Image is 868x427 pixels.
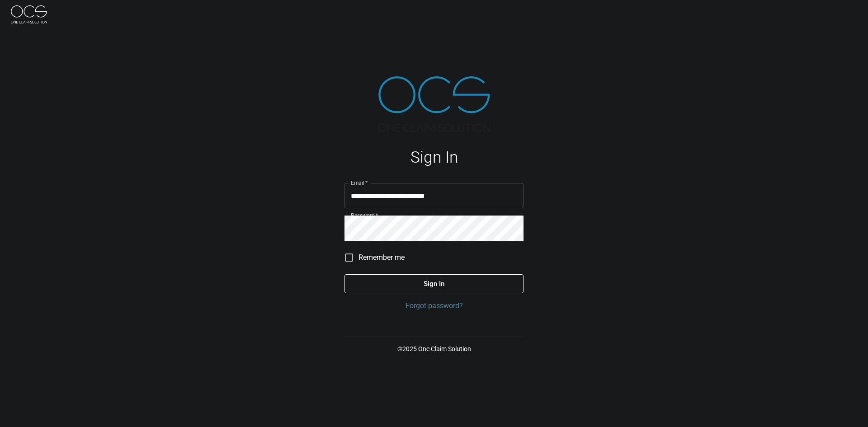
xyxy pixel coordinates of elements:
[344,274,524,293] button: Sign In
[351,211,378,219] label: Password
[344,344,524,353] p: © 2025 One Claim Solution
[359,252,405,263] span: Remember me
[378,76,490,132] img: ocs-logo-tra.png
[11,5,47,23] img: ocs-logo-white-transparent.png
[351,179,368,187] label: Email
[344,300,524,311] a: Forgot password?
[344,148,524,167] h1: Sign In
